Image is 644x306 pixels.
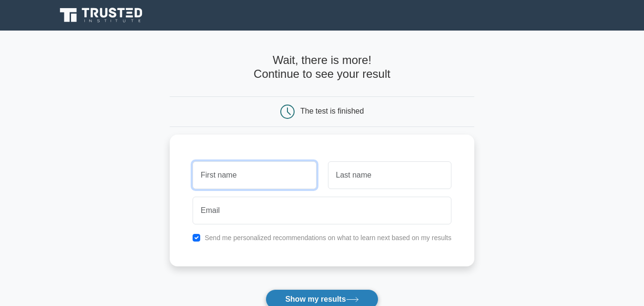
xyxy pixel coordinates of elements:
[300,107,364,115] div: The test is finished
[193,161,316,189] input: First name
[193,197,451,224] input: Email
[170,53,474,81] h4: Wait, there is more! Continue to see your result
[328,161,451,189] input: Last name
[204,234,451,242] label: Send me personalized recommendations on what to learn next based on my results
